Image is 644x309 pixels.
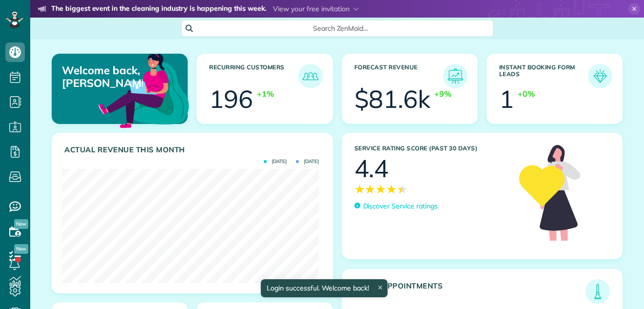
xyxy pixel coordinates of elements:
[354,145,510,152] h3: Service Rating score (past 30 days)
[296,159,319,164] span: [DATE]
[397,181,408,198] span: ★
[64,145,323,154] h3: Actual Revenue this month
[62,64,143,90] p: Welcome back, [PERSON_NAME]!
[209,87,253,111] div: 196
[257,88,274,100] div: +1%
[354,181,365,198] span: ★
[434,88,451,100] div: +9%
[51,4,266,15] strong: The biggest event in the cleaning industry is happening this week.
[375,181,386,198] span: ★
[386,181,397,198] span: ★
[301,66,320,86] img: icon_recurring_customers-cf858462ba22bcd05b5a5880d41d6543d210077de5bb9ebc9590e49fd87d84ed.png
[354,282,586,304] h3: [DATE] Appointments
[354,64,443,88] h3: Forecast Revenue
[14,219,28,229] span: New
[363,201,438,211] p: Discover Service ratings
[588,282,607,301] img: icon_todays_appointments-901f7ab196bb0bea1936b74009e4eb5ffbc2d2711fa7634e0d609ed5ef32b18b.png
[261,279,388,297] div: Login successful. Welcome back!
[14,244,28,254] span: New
[499,87,514,111] div: 1
[499,64,588,88] h3: Instant Booking Form Leads
[209,64,298,88] h3: Recurring Customers
[590,66,610,86] img: icon_form_leads-04211a6a04a5b2264e4ee56bc0799ec3eb69b7e499cbb523a139df1d13a81ae0.png
[354,156,389,181] div: 4.4
[518,88,535,100] div: +0%
[365,181,375,198] span: ★
[264,159,287,164] span: [DATE]
[97,42,191,137] img: dashboard_welcome-42a62b7d889689a78055ac9021e634bf52bae3f8056760290aed330b23ab8690.png
[446,66,465,86] img: icon_forecast_revenue-8c13a41c7ed35a8dcfafea3cbb826a0462acb37728057bba2d056411b612bbbe.png
[354,201,438,211] a: Discover Service ratings
[354,87,431,111] div: $81.6k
